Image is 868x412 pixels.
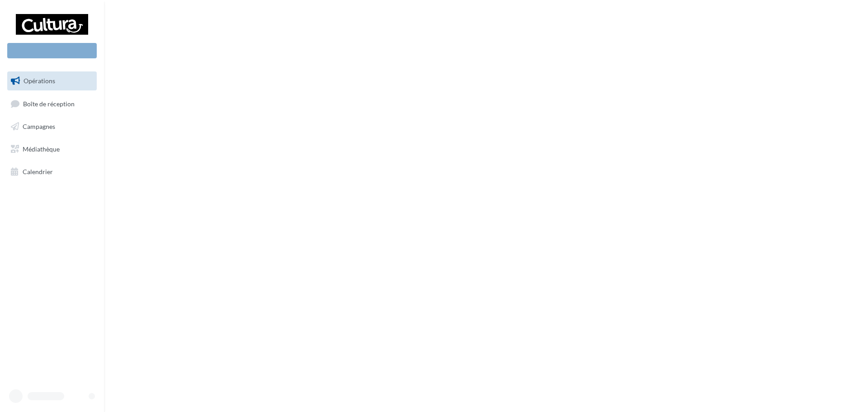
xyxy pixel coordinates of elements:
a: Boîte de réception [5,94,99,114]
span: Opérations [24,77,55,85]
a: Médiathèque [5,140,99,159]
span: Campagnes [23,123,55,130]
a: Campagnes [5,117,99,136]
span: Calendrier [23,167,53,175]
a: Calendrier [5,162,99,181]
a: Opérations [5,71,99,90]
span: Médiathèque [23,145,60,153]
span: Boîte de réception [23,99,75,107]
div: Nouvelle campagne [7,43,97,58]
